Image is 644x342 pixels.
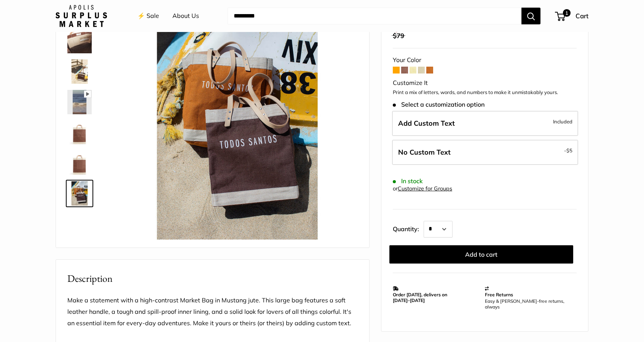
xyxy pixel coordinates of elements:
button: Search [521,8,540,24]
p: Print a mix of letters, words, and numbers to make it unmistakably yours. [393,89,577,96]
img: Market Bag in Mustang [67,29,92,53]
img: Market Bag in Mustang [67,59,92,84]
span: Included [553,117,572,126]
span: Select a customization option [393,101,485,108]
span: Add Custom Text [398,119,455,128]
a: Market Bag in Mustang [66,27,93,55]
div: Customize It [393,77,577,89]
span: Cart [575,12,588,20]
a: Market Bag in Mustang [66,58,93,85]
div: or [393,184,452,194]
p: Easy & [PERSON_NAME]-free returns, always [485,298,573,310]
img: Market Bag in Mustang [67,181,92,206]
img: Market Bag in Mustang [67,151,92,175]
span: 1 [563,9,571,17]
button: Add to cart [389,245,573,264]
img: Apolis: Surplus Market [56,5,107,27]
span: - [564,146,572,155]
label: Leave Blank [392,140,578,165]
a: About Us [172,10,199,22]
span: $5 [566,147,572,153]
label: Quantity: [393,219,424,238]
a: Customize for Groups [398,185,452,192]
img: description_Seal of authenticity printed on the backside of every bag. [67,120,92,145]
a: 1 Cart [556,10,588,22]
a: description_Seal of authenticity printed on the backside of every bag. [66,119,93,146]
div: Your Color [393,54,577,66]
h2: Description [67,271,358,286]
label: Add Custom Text [392,111,578,136]
a: ⚡️ Sale [137,10,159,22]
span: No Custom Text [398,148,451,157]
span: In stock [393,177,423,185]
a: Market Bag in Mustang [66,180,93,207]
a: Market Bag in Mustang [66,149,93,177]
a: Market Bag in Mustang [66,88,93,116]
input: Search... [228,8,521,24]
p: Make a statement with a high-contrast Market Bag in Mustang jute. This large bag features a soft ... [67,295,358,329]
strong: Order [DATE], delivers on [DATE]–[DATE] [393,292,447,303]
img: Market Bag in Mustang [67,90,92,114]
strong: Free Returns [485,292,513,297]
